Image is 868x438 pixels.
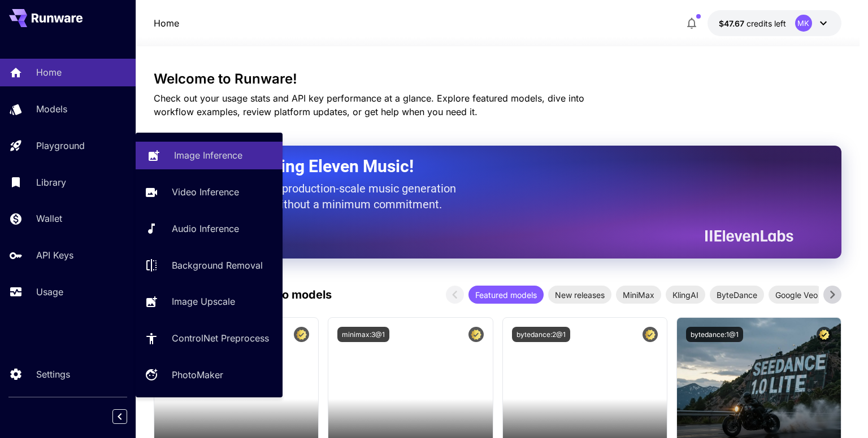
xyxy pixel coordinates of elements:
[174,148,242,162] p: Image Inference
[710,289,764,301] span: ByteDance
[36,367,70,381] p: Settings
[337,327,389,342] button: minimax:3@1
[36,248,73,262] p: API Keys
[616,289,661,301] span: MiniMax
[154,71,841,87] h3: Welcome to Runware!
[154,16,179,30] nav: breadcrumb
[136,288,283,316] a: Image Upscale
[172,331,269,345] p: ControlNet Preprocess
[172,368,223,382] p: PhotoMaker
[112,409,127,424] button: Collapse sidebar
[136,142,283,169] a: Image Inference
[643,327,658,342] button: Certified Model – Vetted for best performance and includes a commercial license.
[795,15,812,32] div: MK
[817,327,832,342] button: Certified Model – Vetted for best performance and includes a commercial license.
[172,185,239,199] p: Video Inference
[182,156,785,177] h2: Now Supporting Eleven Music!
[136,361,283,389] a: PhotoMaker
[686,327,743,342] button: bytedance:1@1
[136,251,283,279] a: Background Removal
[36,65,62,79] p: Home
[136,325,283,352] a: ControlNet Preprocess
[708,10,841,36] button: $47.66592
[182,181,465,212] p: The only way to get production-scale music generation from Eleven Labs without a minimum commitment.
[548,289,611,301] span: New releases
[154,93,584,117] span: Check out your usage stats and API key performance at a glance. Explore featured models, dive int...
[36,212,62,225] p: Wallet
[719,17,786,29] div: $47.66592
[468,327,484,342] button: Certified Model – Vetted for best performance and includes a commercial license.
[172,295,235,308] p: Image Upscale
[294,327,309,342] button: Certified Model – Vetted for best performance and includes a commercial license.
[172,222,239,235] p: Audio Inference
[36,285,63,299] p: Usage
[36,139,85,152] p: Playground
[666,289,705,301] span: KlingAI
[747,19,786,28] span: credits left
[769,289,824,301] span: Google Veo
[136,215,283,243] a: Audio Inference
[136,178,283,206] a: Video Inference
[121,406,136,427] div: Collapse sidebar
[468,289,544,301] span: Featured models
[512,327,570,342] button: bytedance:2@1
[172,259,263,272] p: Background Removal
[36,176,66,189] p: Library
[36,102,67,116] p: Models
[719,19,747,28] span: $47.67
[154,16,179,30] p: Home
